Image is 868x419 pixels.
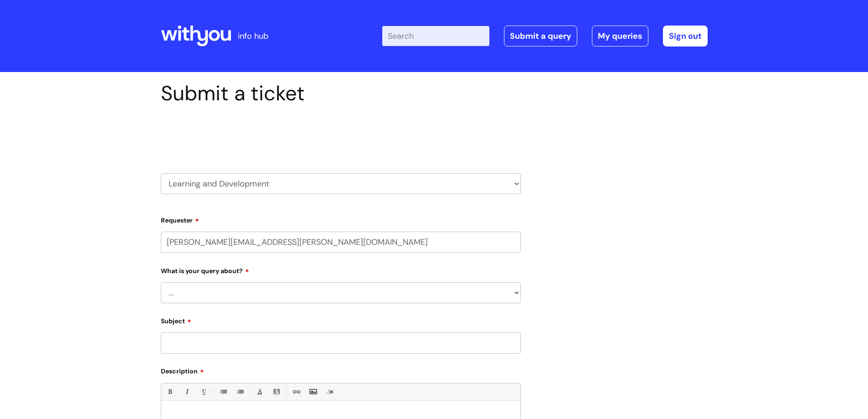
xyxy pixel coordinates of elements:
[161,81,521,106] h1: Submit a ticket
[181,386,192,398] a: Italic (Ctrl-I)
[324,386,335,398] a: Remove formatting (Ctrl-\)
[382,26,489,46] input: Search
[254,386,265,398] a: Font Color
[663,26,708,47] a: Sign out
[290,386,302,398] a: Link
[161,264,521,275] label: What is your query about?
[164,386,175,398] a: Bold (Ctrl-B)
[161,314,521,325] label: Subject
[234,386,246,398] a: 1. Ordered List (Ctrl-Shift-8)
[382,26,708,47] div: | -
[161,213,521,224] label: Requester
[217,386,229,398] a: • Unordered List (Ctrl-Shift-7)
[198,386,209,398] a: Underline(Ctrl-U)
[161,364,521,375] label: Description
[238,29,268,43] p: info hub
[271,386,282,398] a: Back Color
[161,127,521,144] h2: Select issue type
[504,26,577,47] a: Submit a query
[161,232,521,253] input: Email
[592,26,648,47] a: My queries
[307,386,318,398] a: Insert Image...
